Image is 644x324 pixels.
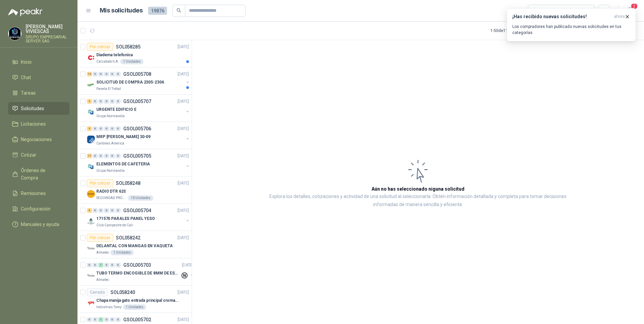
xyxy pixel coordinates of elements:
div: 0 [98,208,103,213]
p: [DATE] [178,44,189,50]
a: Configuración [8,202,69,215]
p: SOL058240 [110,290,135,295]
div: 0 [93,126,98,131]
img: Company Logo [87,163,95,171]
img: Logo peakr [8,8,42,16]
span: Configuración [21,205,51,213]
a: Negociaciones [8,133,69,146]
p: DELANTAL CON MANGAS EN VAQUETA [96,243,172,249]
p: Almatec [96,277,109,283]
div: 0 [93,99,98,104]
p: [DATE] [178,98,189,105]
div: 0 [87,317,92,322]
img: Company Logo [87,217,95,225]
p: [DATE] [178,180,189,187]
p: TUBO TERMO ENCOGIBLE DE 8MM DE ESPESOR X 5CMS [96,270,180,277]
p: Diadema telefonica [96,52,133,58]
div: 0 [116,263,121,267]
div: 0 [104,72,109,76]
p: Panela El Trébol [96,86,121,92]
div: 0 [110,99,115,104]
span: 19876 [148,7,167,15]
span: Cotizar [21,151,36,159]
p: GRUPO EMPRESARIAL SERVER SAS [26,35,69,43]
div: 0 [116,317,121,322]
a: Remisiones [8,187,69,200]
span: Tareas [21,89,36,97]
p: SOL058285 [116,44,140,49]
div: 0 [110,154,115,158]
div: 0 [93,208,98,213]
p: URGENTE EDIFICIO E [96,106,136,113]
span: Solicitudes [21,105,44,112]
p: Cartones America [96,141,124,146]
span: Órdenes de Compra [21,167,63,182]
p: ELEMENTOS DE CAFETERIA [96,161,150,167]
img: Company Logo [87,299,95,307]
img: Company Logo [87,108,95,116]
p: Calzatodo S.A. [96,59,119,64]
p: [DATE] [178,126,189,132]
p: [DATE] [178,207,189,214]
h3: ¡Has recibido nuevas solicitudes! [512,14,611,20]
span: Licitaciones [21,120,46,128]
div: 1 Unidades [120,59,143,64]
div: 0 [98,99,103,104]
div: 0 [104,208,109,213]
div: Por cotizar [87,234,113,242]
a: Por cotizarSOL058242[DATE] Company LogoDELANTAL CON MANGAS EN VAQUETAAlmatec1 Unidades [77,231,192,258]
p: Grupo Normandía [96,114,125,119]
div: 1 Unidades [110,250,134,255]
span: 2 [631,3,638,9]
div: 0 [93,72,98,76]
div: 0 [116,126,121,131]
p: Grupo Normandía [96,168,125,173]
div: 0 [116,72,121,76]
div: 0 [93,263,98,267]
div: 0 [93,154,98,158]
span: Inicio [21,58,32,66]
div: 3 [87,126,92,131]
div: 5 [87,208,92,213]
div: 1 [98,317,103,322]
p: [DATE] [178,235,189,241]
h3: Aún no has seleccionado niguna solicitud [372,185,464,193]
p: RADIO DTR 620 [96,188,126,195]
p: [PERSON_NAME] VIVIESCAS [26,24,69,34]
p: [DATE] [178,153,189,159]
div: Cerrado [87,288,108,296]
div: 0 [116,154,121,158]
div: 0 [110,126,115,131]
a: 17 0 0 0 0 0 GSOL005705[DATE] Company LogoELEMENTOS DE CAFETERIAGrupo Normandía [87,152,190,173]
p: Los compradores han publicado nuevas solicitudes en tus categorías. [512,24,630,36]
p: SOLICITUD DE COMPRA 2305-2306 [96,79,164,86]
div: 0 [116,99,121,104]
a: Por cotizarSOL058248[DATE] Company LogoRADIO DTR 620SEGURIDAD PROVISER LTDA10 Unidades [77,176,192,204]
div: Todas [532,7,546,14]
a: 5 0 0 0 0 0 GSOL005704[DATE] Company Logo171570 PARALES PANEL YESOClub Campestre de Cali [87,206,190,228]
p: GSOL005703 [123,263,151,267]
div: 1 - 50 de 11583 [490,25,537,36]
p: Almatec [96,250,109,255]
p: Explora los detalles, cotizaciones y actividad de una solicitud al seleccionarla. Obtén informaci... [259,193,577,209]
div: 10 Unidades [128,195,153,201]
img: Company Logo [87,135,95,143]
a: Solicitudes [8,102,69,115]
img: Company Logo [87,245,95,253]
div: 0 [98,154,103,158]
a: Por cotizarSOL058285[DATE] Company LogoDiadema telefonicaCalzatodo S.A.1 Unidades [77,40,192,67]
a: Inicio [8,56,69,68]
p: [DATE] [178,71,189,77]
p: [DATE] [182,262,193,268]
div: Por cotizar [87,179,113,187]
button: ¡Has recibido nuevas solicitudes!ahora Los compradores han publicado nuevas solicitudes en tus ca... [507,8,636,41]
div: 0 [104,154,109,158]
div: 0 [93,317,98,322]
p: [DATE] [178,317,189,323]
span: ahora [614,14,625,20]
div: 0 [110,317,115,322]
div: 17 [87,154,92,158]
a: Cotizar [8,149,69,161]
div: 0 [104,317,109,322]
a: 3 0 0 0 0 0 GSOL005706[DATE] Company LogoMRP [PERSON_NAME] 30-09Cartones America [87,125,190,146]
